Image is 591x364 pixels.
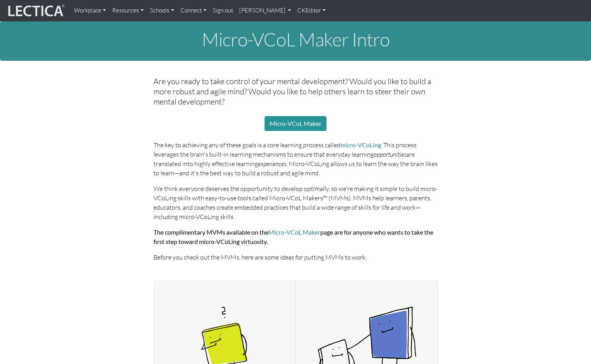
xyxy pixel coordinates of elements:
a: Micro-VCoL Maker [268,228,320,236]
a: [PERSON_NAME] [236,3,295,18]
p: The key to achieving any of these goals is a core learning process called . This process leverage... [153,140,438,178]
em: opportunities [374,150,406,158]
img: lecticalive [6,4,65,18]
a: Connect [177,3,210,18]
a: Workplace [71,3,109,18]
a: Micro-VCoL Maker [265,116,326,131]
a: CKEditor [294,3,329,18]
strong: The complimentary MVMs available on the page are for anyone who wants to take the first step towa... [153,228,433,245]
p: We think everyone deserves the opportunity to develop optimally, so we're making it simple to bui... [153,184,438,221]
a: Schools [147,3,177,18]
a: Resources [109,3,147,18]
a: Sign out [210,3,236,18]
h5: Are you ready to take control of your mental development? Would you like to build a more robust a... [153,76,438,107]
a: micro-VCoLing [340,141,381,148]
h1: Micro-VCoL Maker Intro [8,29,583,50]
em: experiences [258,160,286,168]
